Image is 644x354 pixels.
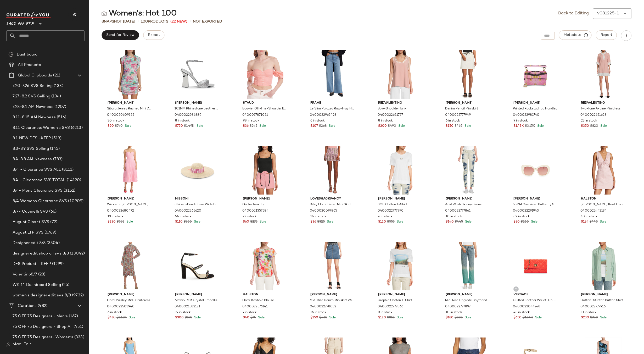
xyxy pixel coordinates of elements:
span: 0400022777861 [445,209,471,213]
span: Alexa 91MM Crystal Embellished Suede Sandals [175,298,219,303]
img: 0400021357584_BLACK [239,146,292,195]
span: Denim Pencil Miniskirt [445,107,478,111]
span: (3304) [46,240,60,246]
img: 0400022265620_WHITEPINK [171,146,224,195]
span: [PERSON_NAME] [513,101,558,106]
span: $134 [581,220,589,224]
span: 8.1 NEW DFS -KEEP [13,135,51,141]
span: 8/4- Mens Clearance SVS [13,188,63,194]
span: Garter Tank Top [242,202,265,207]
span: 0400022442194 [580,209,607,213]
img: 0400022651757_ROSE [374,50,427,99]
span: 8/4 - Clearance SVS ALL [13,167,61,173]
span: 43 in stock [513,310,530,315]
span: (8111) [61,167,74,173]
span: $120 [378,220,386,224]
span: $150 [310,316,318,320]
span: • [189,18,191,25]
img: 0400020097865_BLUSHINGPINK [306,146,359,195]
span: 10 in stock [581,214,597,219]
span: Floral Keyhole Blouse [242,298,274,303]
div: v081225-1 [597,10,619,17]
span: 19 in stock [175,310,191,315]
span: (1207) [53,104,66,110]
span: $445 [455,220,463,224]
span: Le Slim Palazzo Raw-Fray High-Rise Jeans [310,107,354,111]
span: 11 in stock [581,310,597,315]
img: 0400022291943 [509,146,562,195]
span: 0400023044248 [513,305,540,309]
span: $355 [387,220,395,224]
img: cfy_white_logo.C9jOOHJF.svg [6,12,51,19]
span: 0400021357584 [242,209,268,213]
span: $2.15K [116,316,127,320]
span: [PERSON_NAME] [446,197,490,201]
span: (22 New) [170,19,187,24]
span: (21) [52,73,60,79]
span: 0400022981740 [513,113,539,118]
span: Snapshot [DATE] [102,19,135,24]
img: 0400022778032_MEDIUMBLUE [306,242,359,290]
span: Versace [513,292,558,297]
span: $40 [243,316,249,320]
span: Halston [581,197,625,201]
div: Women's: Hot 100 [102,8,177,19]
span: $110 [175,220,183,224]
span: 0400022777897 [445,305,471,309]
span: (6769) [43,230,56,236]
span: Valentino8/7 [13,272,37,278]
span: women's designer edit svs 8/8 [13,292,71,298]
span: Sale [464,220,472,224]
span: Printed Rockstud Top Handle Bag [513,107,557,111]
span: 0400022265620 [175,209,201,213]
img: 0400022442194 [577,146,630,195]
span: Sibara Jersey Ruched Mini Dress [107,107,152,111]
span: $107 [310,124,318,129]
span: (6213) [70,125,83,131]
span: (333) [73,334,84,340]
span: 8.4-8.8 AM Newness [13,156,52,162]
span: Sale [599,124,607,128]
span: [PERSON_NAME] [378,197,423,201]
span: Sale [257,316,265,319]
span: 7.20-7.26 SVS Selling [13,83,53,89]
span: $36 [310,220,316,224]
img: 0400022981740_ROSANERO [509,50,562,99]
span: 0400022680472 [107,209,134,213]
span: Sale [534,316,542,319]
span: (28) [37,272,46,278]
span: (482) [37,303,47,309]
span: Missoni [175,197,220,201]
span: $275 [250,220,257,224]
span: Striped-Band Straw Wide Brim Hat [175,202,219,207]
span: Sale [464,316,471,319]
span: 8 in stock [175,119,190,123]
span: 7.28-8.1 AM Newness [13,104,53,110]
span: 0400022291943 [513,209,539,213]
img: svg%3e [102,11,107,16]
span: 0400022503940 [107,305,135,309]
span: (25) [61,282,69,288]
span: 30 in stock [108,119,124,123]
span: 82 in stock [513,214,530,219]
span: 7 in stock [243,214,257,219]
span: $465 [455,124,462,129]
button: Send for Review [102,30,139,40]
span: 0400022965493 [310,113,336,118]
span: 6 in stock [446,119,460,123]
span: Export [148,33,160,37]
span: $60 [243,220,249,224]
span: $750 [175,124,183,129]
span: 0400022651757 [378,113,403,118]
span: Mid-Rise Degradé Boyfriend [PERSON_NAME] [445,298,490,303]
span: Curations [18,303,37,309]
span: (10909) [67,198,83,204]
img: 0400022777949_ORGANICWHITE [441,50,494,99]
span: $180 [446,316,453,320]
span: $245 [250,124,257,129]
span: [PERSON_NAME] Knot Front Sheath Minidress [580,202,625,207]
span: $445 [590,220,598,224]
span: Sale [195,124,203,128]
span: 3 in stock [378,310,393,315]
span: 0400022777990 [378,209,404,213]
